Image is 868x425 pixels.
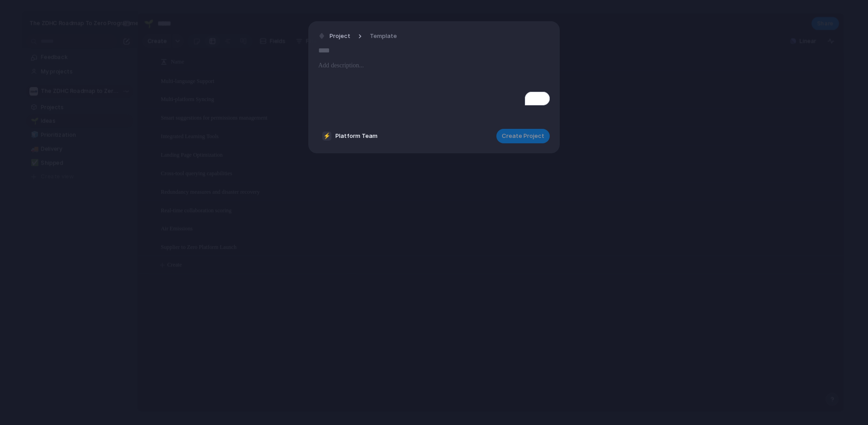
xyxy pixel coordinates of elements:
span: Template [370,32,397,41]
div: ⚡ [322,132,331,141]
button: Project [316,30,353,43]
span: Project [330,32,350,41]
button: Template [364,30,402,43]
div: To enrich screen reader interactions, please activate Accessibility in Grammarly extension settings [318,60,550,122]
span: Platform Team [335,132,377,141]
